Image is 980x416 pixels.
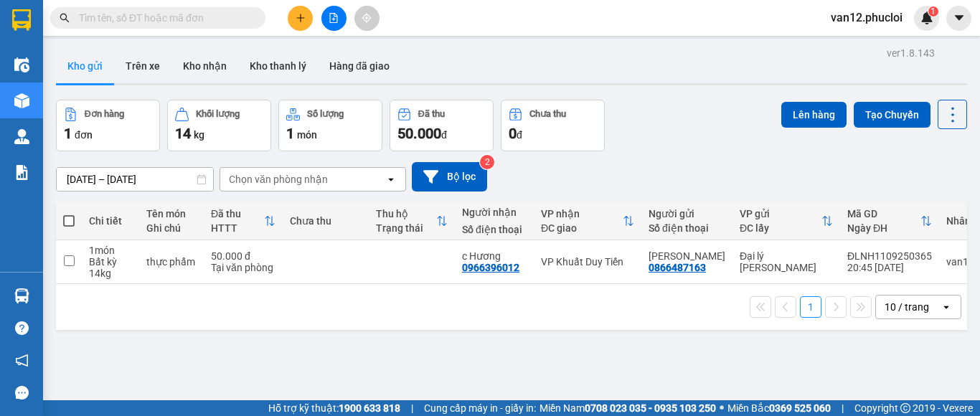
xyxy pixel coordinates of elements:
div: Đơn hàng [85,109,124,119]
span: Miền Bắc [727,400,831,416]
button: Đã thu50.000đ [390,100,494,151]
div: Ghi chú [146,222,197,234]
div: ver 1.8.143 [887,45,935,61]
button: Chưa thu0đ [501,100,605,151]
svg: open [385,174,397,185]
div: Tên món [146,208,197,219]
span: aim [362,13,372,23]
span: van12.phucloi [819,9,914,27]
svg: open [941,301,952,313]
div: Số điện thoại [462,224,527,235]
button: Kho gửi [56,49,114,83]
input: Select a date range. [57,168,213,191]
span: search [60,13,70,23]
button: Khối lượng14kg [167,100,271,151]
img: warehouse-icon [14,57,29,72]
strong: 0708 023 035 - 0935 103 250 [585,402,716,414]
sup: 1 [928,6,938,16]
div: Khối lượng [196,109,240,119]
button: Kho thanh lý [238,49,318,83]
div: Chưa thu [529,109,566,119]
button: aim [354,6,380,31]
div: Số lượng [307,109,344,119]
div: Ngày ĐH [847,222,920,234]
span: 1 [286,125,294,142]
div: 1 món [89,245,132,256]
div: Trạng thái [376,222,436,234]
span: plus [296,13,306,23]
span: copyright [900,403,910,413]
div: C HUYỀN [649,250,725,262]
img: solution-icon [14,165,29,180]
span: 1 [64,125,72,142]
div: Bất kỳ [89,256,132,268]
div: Chọn văn phòng nhận [229,172,328,186]
div: VP gửi [740,208,821,219]
div: Thu hộ [376,208,436,219]
div: ĐC giao [541,222,623,234]
span: kg [194,129,204,141]
button: Trên xe [114,49,171,83]
button: Kho nhận [171,49,238,83]
button: Hàng đã giao [318,49,401,83]
input: Tìm tên, số ĐT hoặc mã đơn [79,10,248,26]
span: Cung cấp máy in - giấy in: [424,400,536,416]
span: đơn [75,129,93,141]
div: Đại lý [PERSON_NAME] [740,250,833,273]
th: Toggle SortBy [732,202,840,240]
div: ĐLNH1109250365 [847,250,932,262]
img: warehouse-icon [14,288,29,303]
div: ĐC lấy [740,222,821,234]
div: Chi tiết [89,215,132,227]
span: | [842,400,844,416]
button: Tạo Chuyến [854,102,930,128]
div: VP Khuất Duy Tiến [541,256,634,268]
button: Bộ lọc [412,162,487,192]
button: Đơn hàng1đơn [56,100,160,151]
div: Tại văn phòng [211,262,275,273]
div: Người gửi [649,208,725,219]
span: ⚪️ [720,405,724,411]
span: 1 [930,6,936,16]
th: Toggle SortBy [840,202,939,240]
span: question-circle [15,321,29,335]
div: 0866487163 [649,262,706,273]
span: Miền Nam [540,400,716,416]
th: Toggle SortBy [534,202,641,240]
span: món [297,129,317,141]
div: HTTT [211,222,264,234]
button: Số lượng1món [278,100,382,151]
th: Toggle SortBy [369,202,455,240]
div: 14 kg [89,268,132,279]
button: file-add [321,6,347,31]
button: plus [288,6,313,31]
div: Đã thu [418,109,445,119]
div: VP nhận [541,208,623,219]
button: Lên hàng [781,102,847,128]
div: Đã thu [211,208,264,219]
span: 14 [175,125,191,142]
strong: 0369 525 060 [769,402,831,414]
span: 0 [509,125,517,142]
img: warehouse-icon [14,129,29,144]
button: caret-down [946,6,971,31]
img: logo-vxr [12,9,31,31]
div: Chưa thu [290,215,362,227]
div: 0966396012 [462,262,519,273]
span: đ [517,129,522,141]
div: thực phẩm [146,256,197,268]
span: Hỗ trợ kỹ thuật: [268,400,400,416]
button: 1 [800,296,821,318]
div: 20:45 [DATE] [847,262,932,273]
img: icon-new-feature [920,11,933,24]
span: message [15,386,29,400]
div: c Hương [462,250,527,262]
span: 50.000 [397,125,441,142]
th: Toggle SortBy [204,202,283,240]
div: Mã GD [847,208,920,219]
span: | [411,400,413,416]
sup: 2 [480,155,494,169]
div: Người nhận [462,207,527,218]
img: warehouse-icon [14,93,29,108]
span: đ [441,129,447,141]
